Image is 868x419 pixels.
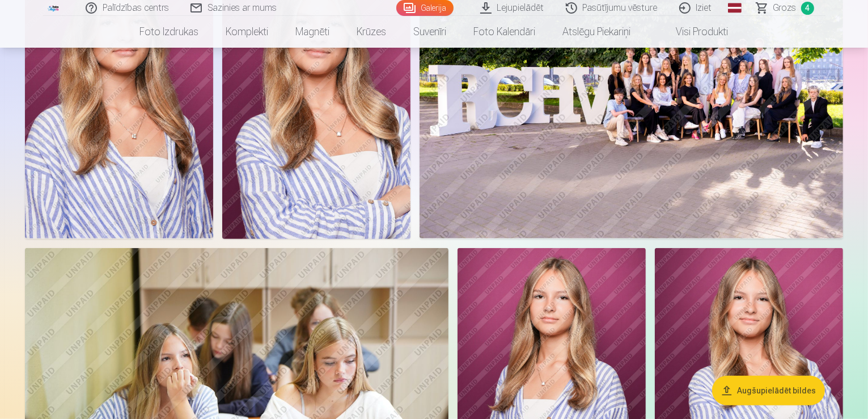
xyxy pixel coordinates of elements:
[549,16,645,48] a: Atslēgu piekariņi
[282,16,344,48] a: Magnēti
[460,16,549,48] a: Foto kalendāri
[400,16,460,48] a: Suvenīri
[712,376,825,405] button: Augšupielādēt bildes
[48,5,60,11] img: /fa1
[126,16,213,48] a: Foto izdrukas
[801,2,814,15] span: 4
[213,16,282,48] a: Komplekti
[645,16,742,48] a: Visi produkti
[773,1,797,15] span: Grozs
[344,16,400,48] a: Krūzes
